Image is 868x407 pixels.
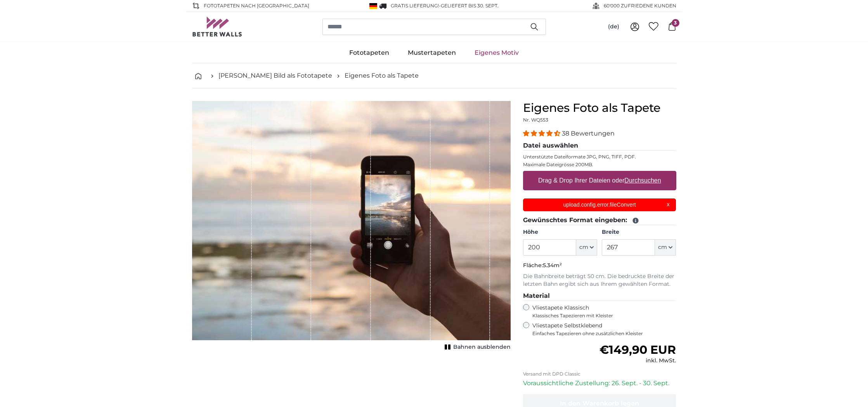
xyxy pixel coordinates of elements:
[528,201,671,209] p: upload.config.error.fileConvert
[345,71,419,80] a: Eigenes Foto als Tapete
[532,313,670,319] span: Klassisches Tapezieren mit Kleister
[523,141,676,151] legend: Datei auswählen
[599,343,676,357] span: €149,90 EUR
[192,63,676,89] nav: breadcrumbs
[602,228,676,236] label: Breite
[523,198,676,211] div: upload.config.error.fileConvert
[340,43,398,63] a: Fototapeten
[453,343,511,351] span: Bahnen ausblenden
[391,3,439,9] span: GRATIS Lieferung!
[439,3,499,9] span: -
[576,239,597,256] button: cm
[523,291,676,301] legend: Material
[523,273,676,288] p: Die Bahnbreite beträgt 50 cm. Die bedruckte Breite der letzten Bahn ergibt sich aus Ihrem gewählt...
[523,216,676,225] legend: Gewünschtes Format eingeben:
[602,20,625,34] button: (de)
[523,262,676,270] p: Fläche:
[624,177,661,184] u: Durchsuchen
[204,2,309,9] span: Fototapeten nach [GEOGRAPHIC_DATA]
[672,19,679,27] span: 3
[192,17,243,37] img: Betterwalls
[523,228,597,236] label: Höhe
[523,117,548,123] span: Nr. WQ553
[523,162,676,168] p: Maximale Dateigrösse 200MB.
[523,130,562,137] span: 4.34 stars
[532,330,676,337] span: Einfaches Tapezieren ohne zusätzlichen Kleister
[398,43,465,63] a: Mustertapeten
[465,43,528,63] a: Eigenes Motiv
[604,2,676,9] span: 60'000 ZUFRIEDENE KUNDEN
[523,154,676,160] p: Unterstützte Dateiformate JPG, PNG, TIFF, PDF.
[532,304,670,319] label: Vliestapete Klassisch
[560,400,639,407] span: In den Warenkorb legen
[218,71,332,80] a: [PERSON_NAME] Bild als Fototapete
[655,239,676,256] button: cm
[441,3,499,9] span: Geliefert bis 30. Sept.
[523,371,676,377] p: Versand mit DPD Classic
[543,262,562,269] span: 5.34m²
[192,101,511,353] div: 1 of 1
[579,244,588,251] span: cm
[658,244,667,251] span: cm
[523,379,676,388] p: Voraussichtliche Zustellung: 26. Sept. - 30. Sept.
[442,342,511,353] button: Bahnen ausblenden
[562,130,615,137] span: 38 Bewertungen
[532,322,676,337] label: Vliestapete Selbstklebend
[369,3,377,9] img: Deutschland
[535,173,664,188] label: Drag & Drop Ihrer Dateien oder
[599,357,676,365] div: inkl. MwSt.
[523,101,676,115] h1: Eigenes Foto als Tapete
